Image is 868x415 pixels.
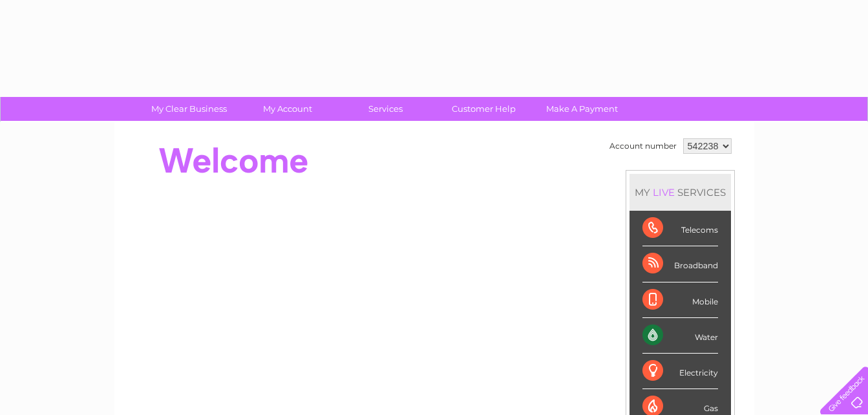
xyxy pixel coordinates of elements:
div: Telecoms [642,211,718,246]
a: My Clear Business [136,97,242,121]
div: LIVE [650,186,677,198]
div: Broadband [642,246,718,282]
a: Customer Help [430,97,537,121]
a: Services [332,97,439,121]
td: Account number [606,135,680,157]
a: My Account [234,97,341,121]
div: MY SERVICES [630,174,731,211]
div: Water [642,318,718,354]
div: Electricity [642,354,718,389]
a: Make A Payment [529,97,635,121]
div: Mobile [642,282,718,318]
